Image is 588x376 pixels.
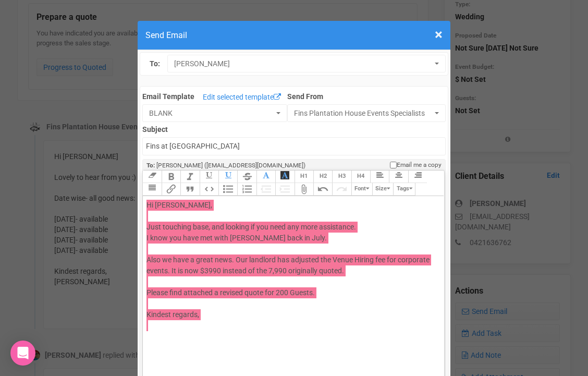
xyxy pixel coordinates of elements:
button: Align Center [389,171,408,183]
span: × [435,26,443,43]
span: Fins Plantation House Events Specialists [294,108,432,118]
strong: To: [146,162,155,169]
button: Increase Level [275,183,294,196]
button: Attach Files [295,183,313,196]
button: Clear Formatting at cursor [142,171,161,183]
button: Font Background [275,171,294,183]
button: Bullets [218,183,237,196]
label: Send From [287,89,446,102]
button: Heading 4 [351,171,370,183]
button: Heading 3 [332,171,351,183]
button: Size [372,183,393,196]
button: Font [351,183,372,196]
div: Open Intercom Messenger [10,341,35,366]
button: Redo [332,183,351,196]
span: H2 [320,173,327,179]
button: Link [162,183,180,196]
span: [PERSON_NAME] [174,58,432,69]
label: Subject [142,122,445,135]
button: Heading 1 [295,171,313,183]
label: Email Template [142,91,194,102]
h4: Send Email [145,29,443,42]
button: Italic [180,171,199,183]
button: Font Colour [256,171,275,183]
button: Quote [180,183,199,196]
button: Bold [162,171,180,183]
label: To: [150,58,160,69]
button: Decrease Level [256,183,275,196]
span: H1 [300,173,308,179]
span: BLANK [149,108,274,118]
button: Tags [393,183,415,196]
button: Align Right [408,171,427,183]
span: Email me a copy [397,161,442,169]
button: Align Justified [142,183,161,196]
button: Heading 2 [313,171,332,183]
a: Edit selected template [200,91,284,104]
span: H3 [338,173,346,179]
div: Hi [PERSON_NAME], Just touching base, and looking if you need any more assistance. I know you hav... [146,200,436,342]
button: Strikethrough [237,171,256,183]
button: Undo [313,183,332,196]
button: Underline [200,171,218,183]
button: Code [200,183,218,196]
button: Underline Colour [218,171,237,183]
button: Align Left [370,171,389,183]
span: H4 [357,173,364,179]
button: Numbers [237,183,256,196]
span: [PERSON_NAME] ([EMAIL_ADDRESS][DOMAIN_NAME]) [156,162,305,169]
